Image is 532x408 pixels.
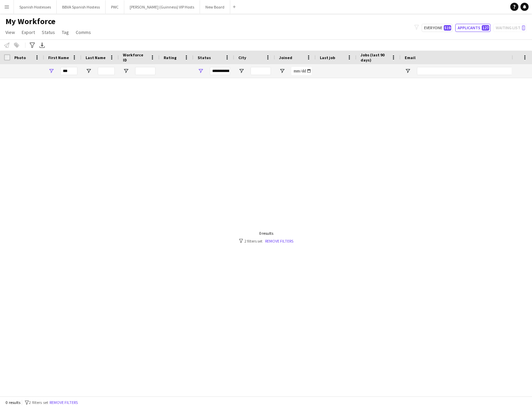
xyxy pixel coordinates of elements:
button: PWC [106,0,124,14]
a: View [3,28,18,37]
span: City [238,55,246,60]
button: Open Filter Menu [123,68,129,74]
button: Open Filter Menu [86,68,92,74]
a: Comms [73,28,94,37]
span: Status [42,29,55,35]
button: Open Filter Menu [279,68,285,74]
a: Status [39,28,58,37]
a: Tag [59,28,72,37]
span: Comms [76,29,91,35]
span: View [5,29,15,35]
span: Status [198,55,211,60]
span: 519 [444,25,451,31]
span: Tag [62,29,69,35]
button: BBVA Spanish Hostess [57,0,106,14]
button: Open Filter Menu [238,68,244,74]
input: Last Name Filter Input [98,67,115,75]
span: 2 filters set [29,400,48,405]
span: Rating [164,55,177,60]
a: Export [19,28,38,37]
div: 0 results [239,231,293,236]
span: Export [22,29,35,35]
app-action-btn: Export XLSX [38,41,46,49]
button: Applicants127 [455,24,491,32]
input: Joined Filter Input [291,67,312,75]
span: My Workforce [5,16,55,26]
div: 2 filters set [239,238,293,244]
button: Open Filter Menu [405,68,411,74]
span: First Name [48,55,69,60]
app-action-btn: Advanced filters [28,41,36,49]
a: Remove filters [265,238,293,244]
button: Open Filter Menu [48,68,54,74]
span: Email [405,55,416,60]
input: Workforce ID Filter Input [135,67,155,75]
button: Open Filter Menu [198,68,204,74]
button: Everyone519 [422,24,453,32]
button: [PERSON_NAME] (Guinness) VIP Hosts [124,0,200,14]
button: New Board [200,0,230,14]
span: Last job [320,55,335,60]
span: 127 [482,25,489,31]
span: Jobs (last 90 days) [361,52,388,63]
span: Photo [14,55,26,60]
button: Remove filters [48,399,79,406]
input: First Name Filter Input [60,67,77,75]
span: Joined [279,55,292,60]
button: Spanish Hostesses [14,0,57,14]
input: City Filter Input [251,67,271,75]
input: Column with Header Selection [4,54,10,60]
span: Last Name [86,55,106,60]
span: Workforce ID [123,52,147,63]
